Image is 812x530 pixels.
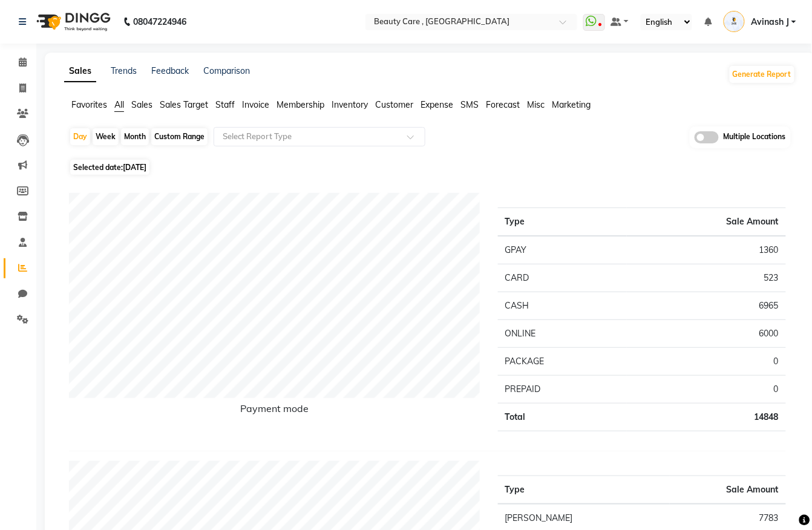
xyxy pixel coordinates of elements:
h6: Payment mode [69,403,480,419]
div: Custom Range [151,128,208,145]
span: Membership [277,99,324,110]
td: 523 [627,264,786,292]
a: Trends [111,65,137,76]
td: Total [498,403,627,431]
span: Sales Target [160,99,208,110]
a: Sales [64,61,96,82]
span: Avinash J [751,16,789,28]
td: CARD [498,264,627,292]
th: Sale Amount [627,208,786,236]
button: Generate Report [730,66,794,83]
span: Staff [215,99,235,110]
td: CASH [498,292,627,319]
th: Sale Amount [670,476,786,504]
td: 14848 [627,403,786,431]
span: Multiple Locations [724,131,786,143]
td: PREPAID [498,375,627,403]
span: Misc [527,99,545,110]
td: 0 [627,347,786,375]
span: Forecast [486,99,520,110]
td: 6000 [627,319,786,347]
a: Feedback [151,65,189,76]
span: Selected date: [70,160,149,175]
img: Avinash J [724,11,745,32]
td: PACKAGE [498,347,627,375]
span: Customer [375,99,413,110]
span: SMS [460,99,479,110]
b: 08047224946 [133,5,186,39]
td: ONLINE [498,319,627,347]
div: Day [70,128,90,145]
a: Comparison [203,65,250,76]
span: [DATE] [123,163,146,172]
span: Marketing [552,99,591,110]
th: Type [498,476,670,504]
td: 6965 [627,292,786,319]
td: GPAY [498,236,627,264]
td: 0 [627,375,786,403]
span: All [114,99,124,110]
span: Invoice [242,99,269,110]
td: 1360 [627,236,786,264]
span: Favorites [71,99,107,110]
span: Expense [421,99,453,110]
span: Inventory [332,99,368,110]
div: Week [93,128,119,145]
span: Sales [131,99,152,110]
th: Type [498,208,627,236]
img: logo [31,5,114,39]
div: Month [121,128,149,145]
